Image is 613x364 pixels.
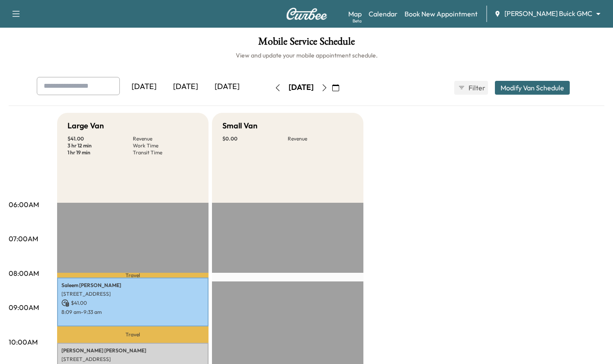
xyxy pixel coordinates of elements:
h6: View and update your mobile appointment schedule. [9,51,604,60]
div: Beta [353,18,362,24]
div: [DATE] [289,82,314,93]
p: 8:09 am - 9:33 am [61,309,204,316]
p: 10:00AM [9,337,38,347]
p: 08:00AM [9,268,39,278]
div: [DATE] [206,77,248,97]
p: $ 41.00 [61,299,204,307]
h5: Large Van [67,120,104,132]
p: Travel [57,273,209,278]
div: [DATE] [165,77,206,97]
div: [DATE] [123,77,165,97]
img: Curbee Logo [286,8,327,20]
a: Calendar [369,9,398,19]
p: Saleem [PERSON_NAME] [61,282,204,289]
p: Transit Time [133,149,198,156]
p: Revenue [288,135,353,142]
p: 07:00AM [9,233,38,244]
a: Book New Appointment [404,9,478,19]
p: 3 hr 12 min [67,142,133,149]
p: Travel [57,326,209,343]
p: [STREET_ADDRESS] [61,291,204,297]
p: $ 41.00 [67,135,133,142]
p: 06:00AM [9,199,39,210]
p: Work Time [133,142,198,149]
button: Filter [454,81,488,95]
p: [STREET_ADDRESS] [61,356,204,363]
p: [PERSON_NAME] [PERSON_NAME] [61,347,204,354]
p: Revenue [133,135,198,142]
button: Modify Van Schedule [495,81,570,95]
p: 1 hr 19 min [67,149,133,156]
a: MapBeta [348,9,362,19]
span: Filter [469,83,484,93]
h5: Small Van [222,120,257,132]
h1: Mobile Service Schedule [9,36,604,51]
span: [PERSON_NAME] Buick GMC [504,9,592,19]
p: 09:00AM [9,302,39,313]
p: $ 0.00 [222,135,288,142]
